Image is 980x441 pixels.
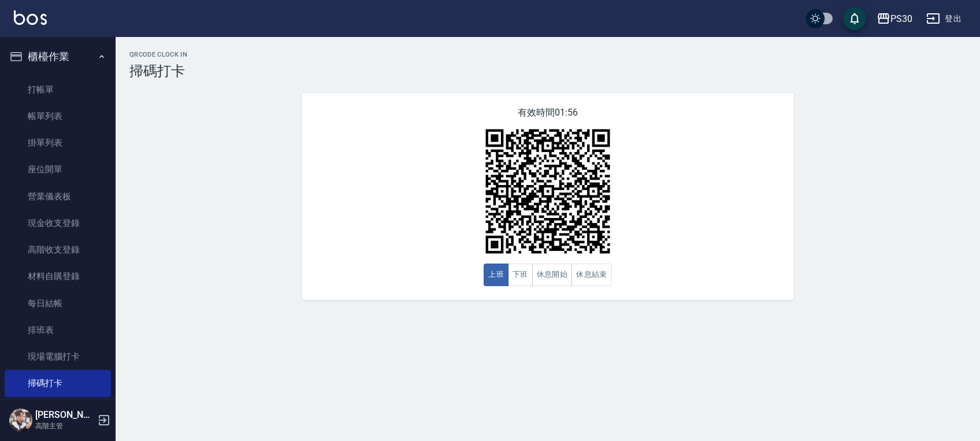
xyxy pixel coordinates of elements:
[14,10,47,25] img: Logo
[872,7,917,31] button: PS30
[484,264,508,286] button: 上班
[5,290,111,317] a: 每日結帳
[922,8,966,29] button: 登出
[5,42,111,72] button: 櫃檯作業
[9,409,32,432] img: Person
[5,156,111,183] a: 座位開單
[5,103,111,129] a: 帳單列表
[302,93,794,300] div: 有效時間 01:56
[5,76,111,103] a: 打帳單
[5,236,111,263] a: 高階收支登錄
[35,421,94,431] p: 高階主管
[129,63,966,79] h3: 掃碼打卡
[890,12,912,26] div: PS30
[571,264,612,286] button: 休息結束
[5,370,111,396] a: 掃碼打卡
[35,409,94,421] h5: [PERSON_NAME]
[5,210,111,236] a: 現金收支登錄
[5,343,111,370] a: 現場電腦打卡
[5,129,111,156] a: 掛單列表
[129,51,966,58] h2: QRcode Clock In
[532,264,573,286] button: 休息開始
[5,317,111,343] a: 排班表
[5,263,111,290] a: 材料自購登錄
[5,183,111,210] a: 營業儀表板
[843,7,866,30] button: save
[508,264,533,286] button: 下班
